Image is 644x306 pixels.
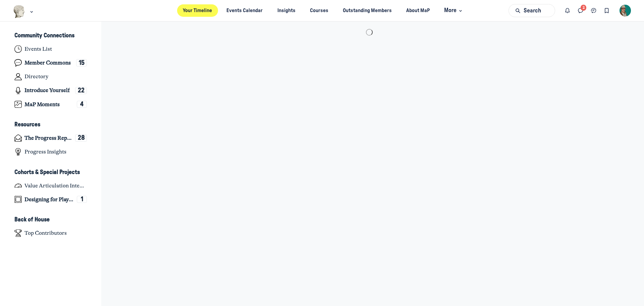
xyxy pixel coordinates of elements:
h4: MaP Moments [24,101,60,108]
a: Member Commons15 [9,57,93,69]
button: Notifications [561,4,574,17]
button: Direct messages [574,4,587,17]
a: Progress Insights [9,146,93,158]
a: About MaP [400,4,436,17]
button: Search [508,4,555,17]
a: Introduce Yourself22 [9,84,93,97]
a: Courses [304,4,334,17]
a: Insights [271,4,301,17]
button: Cohorts & Special ProjectsCollapse space [9,167,93,178]
button: Chat threads [587,4,600,17]
h3: Resources [14,121,40,128]
h4: Events List [24,46,52,52]
h4: Designing for Playful Engagement [24,196,74,203]
h4: Introduce Yourself [24,87,70,94]
button: ResourcesCollapse space [9,119,93,131]
div: 15 [76,59,87,67]
a: The Progress Report28 [9,132,93,144]
h3: Community Connections [14,32,74,39]
h4: Member Commons [24,59,71,66]
button: User menu options [620,5,631,16]
button: Back of HouseCollapse space [9,214,93,226]
button: Community ConnectionsCollapse space [9,30,93,42]
a: Top Contributors [9,227,93,239]
div: 28 [75,134,87,142]
div: 22 [75,87,87,94]
h4: Top Contributors [24,230,67,236]
a: Outstanding Members [337,4,398,17]
button: Bookmarks [600,4,613,17]
h4: Progress Insights [24,148,66,155]
a: Designing for Playful Engagement1 [9,193,93,206]
img: Museums as Progress logo [13,5,25,18]
div: 1 [77,196,87,203]
a: Value Articulation Intensive (Cultural Leadership Lab) [9,179,93,192]
a: Events List [9,43,93,55]
h4: Value Articulation Intensive (Cultural Leadership Lab) [24,182,87,189]
button: Museums as Progress logo [13,4,35,19]
main: Main Content [94,21,644,43]
a: MaP Moments4 [9,98,93,111]
a: Directory [9,71,93,83]
a: Events Calendar [221,4,269,17]
span: More [444,6,464,15]
h4: The Progress Report [24,135,72,141]
div: 4 [77,101,87,108]
h3: Cohorts & Special Projects [14,169,80,176]
h3: Back of House [14,216,50,223]
a: Your Timeline [177,4,218,17]
h4: Directory [24,73,48,80]
button: More [438,4,467,17]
